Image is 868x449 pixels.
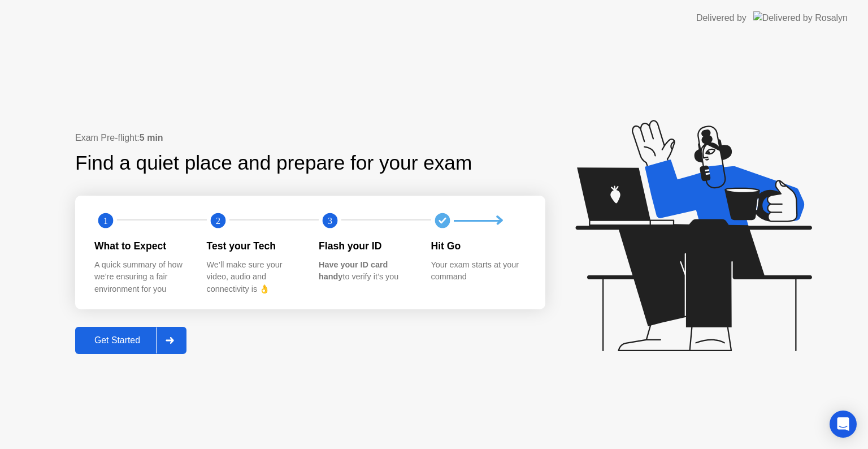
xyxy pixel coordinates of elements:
div: Your exam starts at your command [431,259,526,283]
b: Have your ID card handy [319,260,388,282]
div: Exam Pre-flight: [75,131,545,145]
div: Hit Go [431,239,526,253]
b: 5 min [140,133,163,143]
button: Get Started [75,327,186,354]
div: to verify it’s you [319,259,413,283]
text: 1 [103,215,108,226]
img: Delivered by Rosalyn [753,11,848,24]
div: A quick summary of how we’re ensuring a fair environment for you [94,259,189,296]
div: Find a quiet place and prepare for your exam [75,148,474,178]
div: Flash your ID [319,239,413,253]
div: What to Expect [94,239,189,253]
div: Get Started [79,335,156,346]
text: 2 [215,215,220,226]
div: Test your Tech [207,239,301,253]
text: 3 [328,215,332,226]
div: Open Intercom Messenger [830,411,857,438]
div: We’ll make sure your video, audio and connectivity is 👌 [207,259,301,296]
div: Delivered by [696,11,747,25]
